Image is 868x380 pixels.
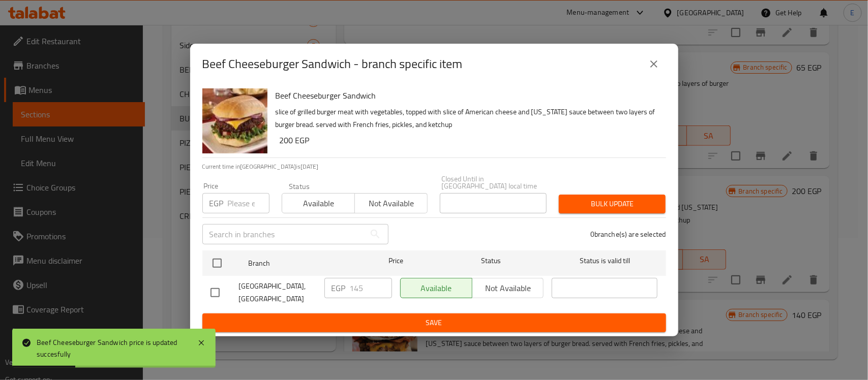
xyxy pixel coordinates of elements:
p: EGP [332,282,346,294]
button: Save [202,313,666,332]
p: slice of grilled burger meat with vegetables, topped with slice of American cheese and [US_STATE]... [276,106,658,131]
p: Current time in [GEOGRAPHIC_DATA] is [DATE] [202,162,666,171]
span: Price [362,255,430,267]
span: Not available [359,196,424,211]
button: Not available [354,193,428,213]
h6: 200 EGP [280,133,658,147]
div: Beef Cheeseburger Sandwich price is updated succesfully [37,337,187,360]
p: EGP [209,197,224,209]
span: Status [438,255,544,267]
input: Please enter price [228,193,270,213]
span: [GEOGRAPHIC_DATA], [GEOGRAPHIC_DATA] [239,280,316,305]
span: Bulk update [567,198,657,210]
span: Status is valid till [552,255,657,267]
input: Search in branches [202,224,365,244]
button: Available [282,193,355,213]
span: Branch [248,257,354,270]
img: Beef Cheeseburger Sandwich [202,88,267,153]
input: Please enter price [350,278,392,298]
p: 0 branche(s) are selected [590,229,666,239]
span: Available [286,196,351,211]
h6: Beef Cheeseburger Sandwich [276,88,658,103]
button: Bulk update [559,195,666,213]
h2: Beef Cheeseburger Sandwich - branch specific item [202,56,463,72]
button: close [642,52,666,76]
span: Save [211,316,658,329]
